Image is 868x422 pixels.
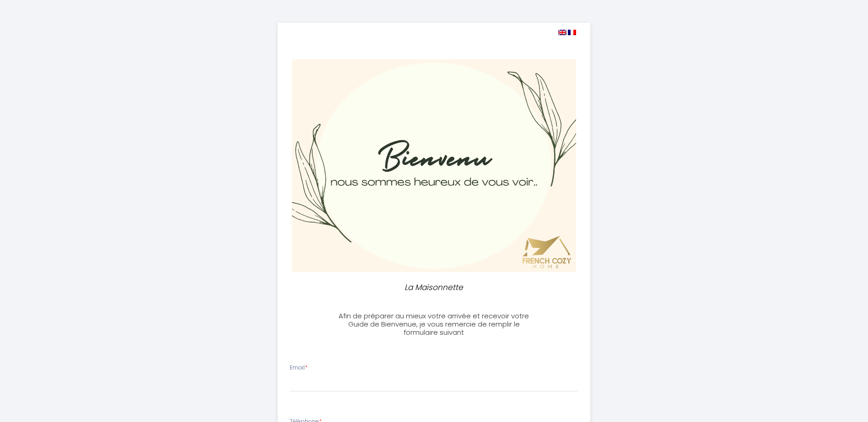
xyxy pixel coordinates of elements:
label: Email [290,364,307,372]
img: en.png [558,30,566,35]
h3: Afin de préparer au mieux votre arrivée et recevoir votre Guide de Bienvenue, je vous remercie de... [332,312,536,337]
p: La Maisonnette [336,281,532,294]
img: fr.png [568,30,576,35]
